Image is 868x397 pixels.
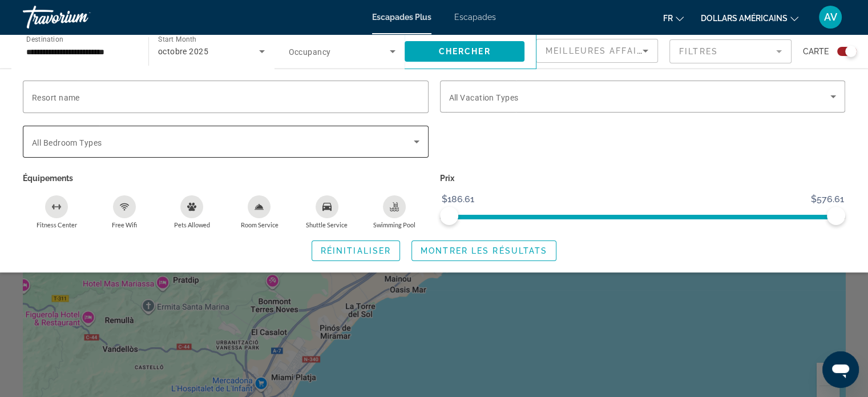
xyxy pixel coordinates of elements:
button: Pets Allowed [158,195,225,229]
button: Menu utilisateur [815,5,845,29]
span: Chercher [439,47,491,56]
button: Montrer les résultats [411,240,556,261]
iframe: Bouton de lancement de la fenêtre de messagerie [822,351,859,388]
ngx-slider: ngx-slider [440,215,846,217]
span: Free Wifi [112,221,137,228]
span: Destination [26,35,63,43]
p: Équipements [23,170,429,186]
button: Shuttle Service [293,195,361,229]
button: Changer de langue [663,10,684,26]
span: All Vacation Types [449,93,519,102]
font: dollars américains [701,14,788,23]
span: Shuttle Service [306,221,348,228]
span: ngx-slider-max [827,207,845,225]
button: Filter [669,39,792,64]
button: Chercher [405,41,524,62]
span: $186.61 [440,191,476,208]
span: Réinitialiser [321,246,391,255]
span: Start Month [158,35,196,43]
span: Carte [803,43,829,59]
a: Escapades Plus [372,13,431,22]
button: Changer de devise [701,10,798,26]
a: Travorium [23,2,137,32]
span: Fitness Center [37,221,77,228]
font: fr [663,14,673,23]
a: Escapades [454,13,496,22]
span: Room Service [240,221,278,228]
span: Pets Allowed [174,221,210,228]
span: Meilleures affaires [546,46,655,55]
button: Room Service [225,195,293,229]
button: Réinitialiser [312,240,400,261]
span: ngx-slider [440,207,458,225]
span: $576.61 [809,191,846,208]
p: Prix [440,170,846,186]
span: All Bedroom Types [32,138,102,147]
span: Resort name [32,93,80,102]
span: Swimming Pool [373,221,415,228]
span: octobre 2025 [158,47,208,56]
button: Fitness Center [23,195,90,229]
font: AV [824,11,837,23]
span: Montrer les résultats [421,246,547,255]
mat-select: Sort by [546,44,648,58]
button: Swimming Pool [361,195,428,229]
button: Free Wifi [90,195,158,229]
span: Occupancy [289,47,331,57]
